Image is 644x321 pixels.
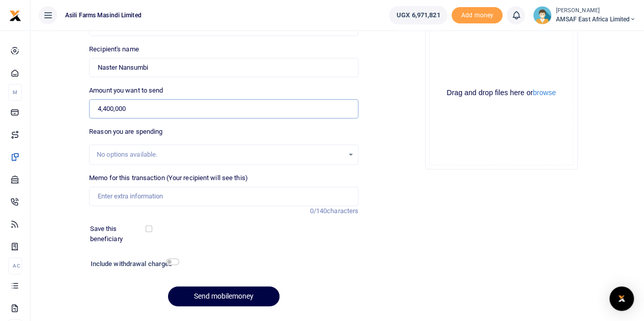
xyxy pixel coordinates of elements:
span: 0/140 [310,207,327,215]
label: Memo for this transaction (Your recipient will see this) [89,173,248,183]
div: Open Intercom Messenger [609,286,634,311]
small: [PERSON_NAME] [555,7,636,15]
input: UGX [89,99,358,119]
a: Add money [452,11,502,18]
button: Send mobilemoney [168,286,279,306]
li: Toup your wallet [452,7,502,24]
span: UGX 6,971,821 [397,10,440,20]
li: Wallet ballance [385,6,452,24]
span: AMSAF East Africa Limited [555,15,636,24]
label: Reason you are spending [89,127,162,137]
button: browse [533,89,556,96]
div: File Uploader [425,17,578,169]
label: Recipient's name [89,44,139,54]
li: Ac [8,257,22,274]
h6: Include withdrawal charges [91,260,175,268]
a: logo-small logo-large logo-large [9,11,21,19]
input: Loading name... [89,58,358,77]
label: Amount you want to send [89,85,163,96]
label: Save this beneficiary [90,224,148,244]
input: Enter extra information [89,187,358,206]
span: Asili Farms Masindi Limited [61,11,146,20]
div: No options available. [97,150,344,160]
a: UGX 6,971,821 [389,6,447,24]
img: profile-user [533,6,551,24]
img: logo-small [9,10,21,22]
a: profile-user [PERSON_NAME] AMSAF East Africa Limited [533,6,636,24]
span: characters [327,207,358,215]
li: M [8,84,22,101]
span: Add money [452,7,502,24]
div: Drag and drop files here or [430,88,573,98]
